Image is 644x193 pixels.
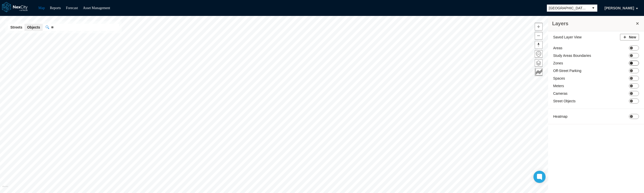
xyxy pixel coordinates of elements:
[549,6,587,11] span: [GEOGRAPHIC_DATA][PERSON_NAME]
[553,76,565,81] label: Spaces
[535,50,543,58] button: Home
[24,24,42,31] button: Objects
[589,5,597,12] button: select
[38,6,45,10] a: Map
[83,6,110,10] a: Asset Management
[629,35,636,40] span: New
[535,68,543,76] button: Key metrics
[535,23,543,31] button: Zoom in
[27,25,40,30] span: Objects
[2,186,8,191] a: Mapbox homepage
[553,114,568,119] label: Heatmap
[535,32,543,40] button: Zoom out
[535,59,543,67] button: Layers management
[50,6,61,10] a: Reports
[66,6,78,10] a: Forecast
[10,25,22,30] span: Streets
[553,35,582,40] label: Saved Layer View
[553,83,564,88] label: Meters
[8,24,25,31] button: Streets
[599,4,639,12] button: [PERSON_NAME]
[553,91,568,96] label: Cameras
[553,53,591,58] label: Study Areas Boundaries
[605,6,634,11] span: [PERSON_NAME]
[620,34,639,40] button: New
[553,61,563,66] label: Zones
[553,68,581,73] label: Off-Street Parking
[553,45,562,51] label: Areas
[553,99,576,104] label: Street Objects
[535,41,543,49] button: Reset bearing to north
[552,20,635,27] h3: Layers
